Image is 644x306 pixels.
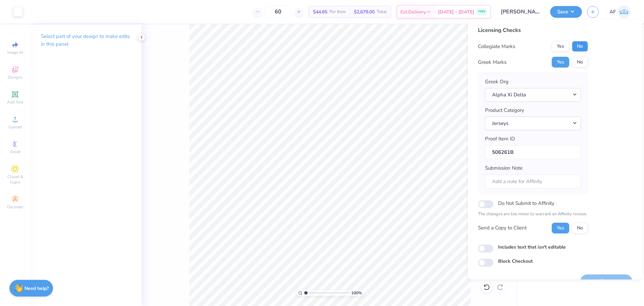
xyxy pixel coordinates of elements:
strong: Need help? [24,285,49,292]
span: Clipart & logos [3,174,27,185]
label: Block Checkout [498,258,533,265]
span: Designs [8,75,22,80]
button: Jerseys [485,117,581,130]
input: Add a note for Affinity [485,174,581,189]
label: Do Not Submit to Affinity [498,199,554,208]
span: Upload [8,124,22,130]
input: – – [265,6,291,18]
span: Est. Delivery [400,8,426,15]
span: Per Item [329,8,346,15]
span: Image AI [7,50,23,55]
button: Save [550,6,582,18]
img: Ana Francesca Bustamante [618,5,631,18]
a: AF [609,5,631,18]
span: Add Text [7,99,23,105]
div: Collegiate Marks [478,43,515,50]
span: 100 % [351,290,362,296]
div: Send a Copy to Client [478,224,527,232]
span: $2,679.00 [354,8,375,15]
span: Total [377,8,387,15]
label: Includes text that isn't editable [498,244,566,251]
p: The changes are too minor to warrant an Affinity review. [478,211,588,218]
label: Product Category [485,106,524,114]
div: Licensing Checks [478,26,588,34]
span: AF [609,8,616,16]
div: Greek Marks [478,58,506,66]
label: Proof Item ID [485,135,515,143]
span: FREE [478,9,485,14]
button: Alpha Xi Delta [485,88,581,102]
label: Submission Note [485,164,523,172]
button: No [572,41,588,52]
span: $44.65 [313,8,327,15]
button: Yes [552,41,569,52]
span: Decorate [7,204,23,210]
button: No [572,223,588,233]
input: Untitled Design [496,5,545,18]
button: Yes [552,223,569,233]
p: Select part of your design to make edits in this panel [41,33,131,48]
button: No [572,57,588,68]
span: Greek [10,149,20,155]
button: Yes [552,57,569,68]
span: [DATE] - [DATE] [438,8,474,15]
label: Greek Org [485,78,508,86]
